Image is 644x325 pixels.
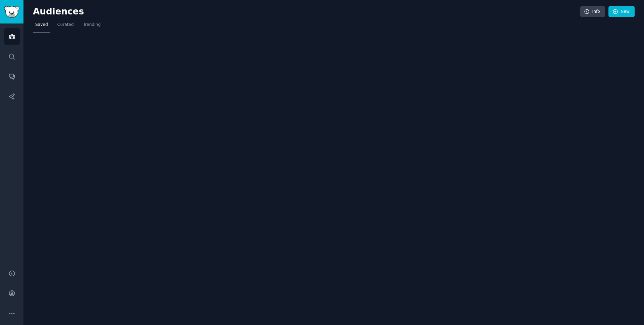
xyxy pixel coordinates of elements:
span: Saved [35,22,48,28]
a: Saved [33,19,50,33]
h2: Audiences [33,6,580,17]
img: GummySearch logo [4,6,19,18]
span: Curated [57,22,74,28]
a: New [608,6,635,17]
a: Curated [55,19,76,33]
a: Trending [81,19,103,33]
span: Trending [83,22,101,28]
a: Info [580,6,605,17]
